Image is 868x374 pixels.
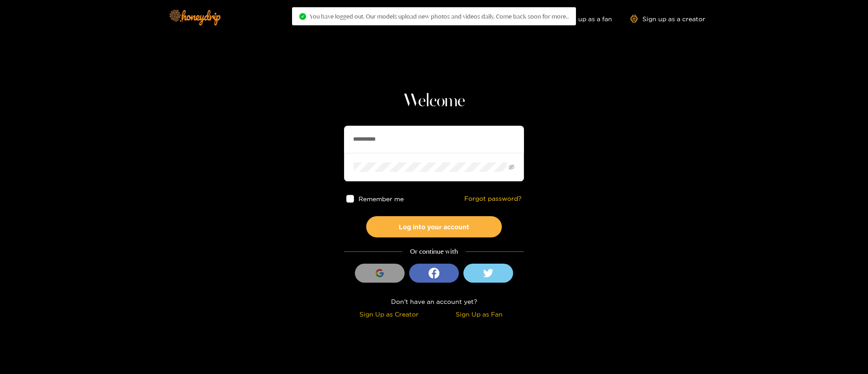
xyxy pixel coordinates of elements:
div: Or continue with [344,246,524,257]
div: Don't have an account yet? [344,296,524,307]
span: Remember me [359,195,404,202]
div: Sign Up as Creator [346,309,432,319]
span: You have logged out. Our models upload new photos and videos daily. Come back soon for more.. [310,13,569,20]
span: check-circle [299,13,306,20]
button: Log into your account [366,216,502,237]
h1: Welcome [344,90,524,112]
span: eye-invisible [509,164,514,170]
div: Sign Up as Fan [436,309,522,319]
a: Sign up as a creator [630,15,705,23]
a: Forgot password? [464,195,522,203]
a: Sign up as a fan [550,15,612,23]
